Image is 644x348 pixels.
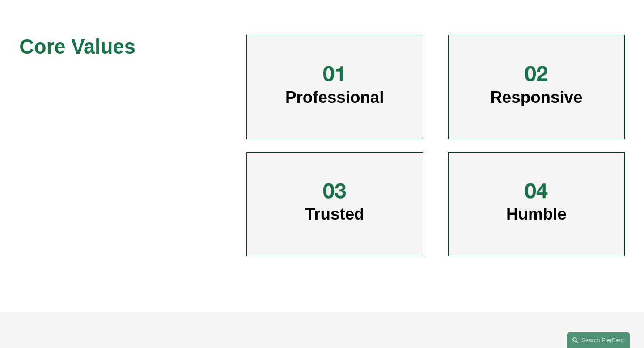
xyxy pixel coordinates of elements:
span: Trusted [305,205,364,223]
span: Professional [285,88,384,106]
a: Search this site [567,332,630,348]
span: Core Values [19,35,136,58]
span: Humble [506,205,567,223]
span: Responsive [490,88,582,106]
